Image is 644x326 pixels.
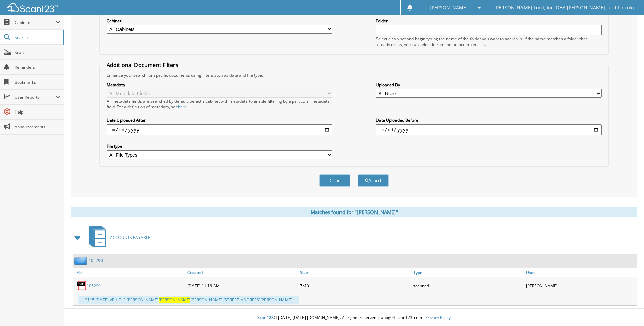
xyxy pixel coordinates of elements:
span: ACCOUNTS PAYABLE [110,235,150,240]
a: User [524,268,637,277]
a: ACCOUNTS PAYABLE [85,224,150,251]
div: Select a cabinet and begin typing the name of the folder you want to search in. If the name match... [376,36,602,47]
div: scanned [411,279,524,292]
input: start [107,124,332,135]
div: Matches found for "[PERSON_NAME]" [71,207,637,217]
a: File [73,268,186,277]
button: Clear [319,174,350,187]
label: Date Uploaded After [107,117,332,123]
span: Reminders [15,64,60,70]
a: here [178,104,187,110]
a: Created [186,268,298,277]
span: Announcements [15,124,60,130]
span: Help [15,109,60,115]
label: Uploaded By [376,82,602,88]
button: Search [358,174,389,187]
legend: Additional Document Filters [103,61,182,69]
span: [PERSON_NAME] Ford, Inc. DBA [PERSON_NAME] Ford Lincoln [494,6,634,10]
a: Type [411,268,524,277]
div: © [DATE]-[DATE] [DOMAIN_NAME]. All rights reserved | appg04-scan123-com | [64,309,644,326]
label: Folder [376,18,602,24]
label: Metadata [107,82,332,88]
span: Scan123 [257,314,274,320]
span: [PERSON_NAME] [159,297,190,303]
span: Bookmarks [15,79,60,85]
img: folder2.png [74,256,89,265]
div: All metadata fields are searched by default. Select a cabinet with metadata to enable filtering b... [107,98,332,110]
a: Size [298,268,411,277]
div: [DATE] 11:16 AM [186,279,298,292]
label: Cabinet [107,18,332,24]
div: Enhance your search for specific documents using filters such as date and file type. [103,72,605,78]
label: Date Uploaded Before [376,117,602,123]
input: end [376,124,602,135]
a: Privacy Policy [425,314,451,320]
img: PDF.png [76,281,87,291]
span: Cabinets [15,20,56,25]
span: User Reports [15,94,56,100]
a: 105290 [87,283,101,289]
span: Search [15,35,59,40]
iframe: Chat Widget [610,293,644,326]
img: scan123-logo-white.svg [7,3,58,12]
a: 105290 [89,258,103,263]
div: 7MB [298,279,411,292]
div: [PERSON_NAME] [524,279,637,292]
div: ... 2115 [DATE] VEHICLE [PERSON_NAME] [PERSON_NAME] [STREET_ADDRESS][PERSON_NAME] ... [78,296,299,304]
span: [PERSON_NAME] [430,6,468,10]
label: File type [107,143,332,149]
span: Scan [15,49,60,55]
